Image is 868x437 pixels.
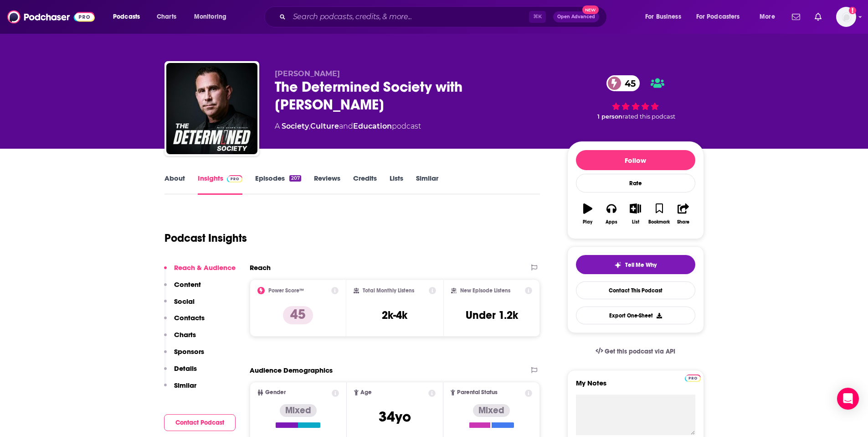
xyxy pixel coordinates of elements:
[837,388,859,410] div: Open Intercom Messenger
[639,10,693,24] button: open menu
[255,174,301,195] a: Episodes207
[553,11,599,22] button: Open AdvancedNew
[632,219,639,225] div: List
[576,174,695,192] div: Rate
[685,373,701,382] a: Pro website
[600,198,623,230] button: Apps
[113,10,140,23] span: Podcasts
[457,390,498,395] span: Parental Status
[250,263,271,272] h2: Reach
[363,287,414,294] h2: Total Monthly Listens
[174,381,196,390] p: Similar
[174,330,196,339] p: Charts
[268,287,304,294] h2: Power Score™
[166,63,257,154] img: The Determined Society with Shawn French
[280,404,317,417] div: Mixed
[164,280,201,297] button: Content
[282,122,309,130] a: Society
[164,414,236,431] button: Contact Podcast
[7,8,95,26] img: Podchaser - Follow, Share and Rate Podcasts
[309,122,310,130] span: ,
[339,122,353,130] span: and
[849,7,856,14] svg: Add a profile image
[310,122,339,130] a: Culture
[250,366,333,375] h2: Audience Demographics
[788,9,804,25] a: Show notifications dropdown
[606,219,617,225] div: Apps
[174,280,201,289] p: Content
[614,261,621,269] img: tell me why sparkle
[460,287,510,294] h2: New Episode Listens
[576,379,695,395] label: My Notes
[174,364,197,373] p: Details
[379,408,411,426] span: 34 yo
[164,313,205,330] button: Contacts
[265,390,286,395] span: Gender
[622,113,675,120] span: rated this podcast
[576,281,695,299] a: Contact This Podcast
[597,113,622,120] span: 1 person
[576,255,695,274] button: tell me why sparkleTell Me Why
[616,75,640,91] span: 45
[314,174,340,195] a: Reviews
[529,11,546,23] span: ⌘ K
[677,219,689,225] div: Share
[157,10,176,23] span: Charts
[164,347,204,364] button: Sponsors
[174,347,204,356] p: Sponsors
[188,10,238,24] button: open menu
[289,10,529,24] input: Search podcasts, credits, & more...
[647,198,671,230] button: Bookmark
[625,261,657,269] span: Tell Me Why
[164,297,195,314] button: Social
[151,10,182,24] a: Charts
[760,10,775,23] span: More
[567,69,704,126] div: 45 1 personrated this podcast
[648,219,670,225] div: Bookmark
[353,122,392,130] a: Education
[164,174,185,195] a: About
[582,5,599,14] span: New
[605,348,675,355] span: Get this podcast via API
[606,75,640,91] a: 45
[576,150,695,170] button: Follow
[283,306,313,324] p: 45
[836,7,856,27] img: User Profile
[588,340,683,363] a: Get this podcast via API
[836,7,856,27] button: Show profile menu
[164,330,196,347] button: Charts
[107,10,152,24] button: open menu
[645,10,681,23] span: For Business
[164,231,247,245] h1: Podcast Insights
[623,198,647,230] button: List
[194,10,226,23] span: Monitoring
[174,263,236,272] p: Reach & Audience
[164,364,197,381] button: Details
[690,10,753,24] button: open menu
[671,198,695,230] button: Share
[416,174,438,195] a: Similar
[273,6,616,27] div: Search podcasts, credits, & more...
[685,375,701,382] img: Podchaser Pro
[576,198,600,230] button: Play
[198,174,243,195] a: InsightsPodchaser Pro
[275,69,340,78] span: [PERSON_NAME]
[466,308,518,322] h3: Under 1.2k
[557,15,595,19] span: Open Advanced
[753,10,786,24] button: open menu
[390,174,403,195] a: Lists
[576,307,695,324] button: Export One-Sheet
[289,175,301,182] div: 207
[836,7,856,27] span: Logged in as brenda_epic
[164,381,196,398] button: Similar
[583,219,592,225] div: Play
[174,313,205,322] p: Contacts
[473,404,510,417] div: Mixed
[360,390,372,395] span: Age
[164,263,236,280] button: Reach & Audience
[353,174,377,195] a: Credits
[811,9,825,25] a: Show notifications dropdown
[696,10,740,23] span: For Podcasters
